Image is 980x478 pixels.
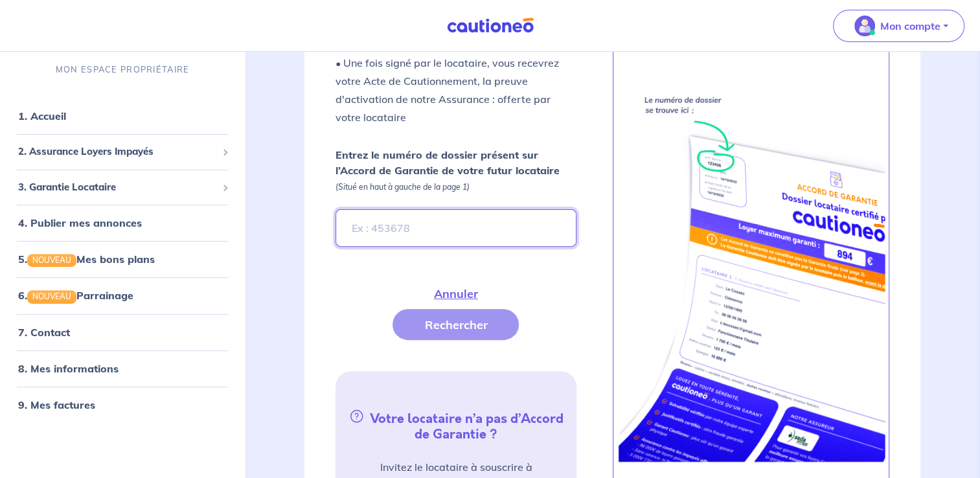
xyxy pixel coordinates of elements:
em: (Situé en haut à gauche de la page 1) [336,182,470,192]
a: 7. Contact [18,325,70,338]
input: Ex : 453678 [336,209,576,247]
div: 6.NOUVEAUParrainage [5,282,240,308]
a: 9. Mes factures [18,398,95,411]
div: 5.NOUVEAUMes bons plans [5,246,240,272]
div: 1. Accueil [5,103,240,129]
img: Cautioneo [442,17,539,34]
a: 6.NOUVEAUParrainage [18,289,133,302]
div: 9. Mes factures [5,391,240,417]
a: 4. Publier mes annonces [18,216,142,229]
h5: Votre locataire n’a pas d’Accord de Garantie ? [341,407,571,442]
p: MON ESPACE PROPRIÉTAIRE [56,63,189,76]
div: 7. Contact [5,319,240,345]
a: 8. Mes informations [18,361,119,374]
span: 3. Garantie Locataire [18,179,217,194]
img: illu_account_valid_menu.svg [854,16,875,36]
div: 4. Publier mes annonces [5,210,240,236]
p: Mon compte [880,18,940,34]
div: 2. Assurance Loyers Impayés [5,139,240,165]
button: Annuler [402,278,510,309]
button: illu_account_valid_menu.svgMon compte [833,10,964,42]
span: 2. Assurance Loyers Impayés [18,144,217,159]
strong: Entrez le numéro de dossier présent sur l’Accord de Garantie de votre futur locataire [336,148,560,177]
div: 3. Garantie Locataire [5,174,240,199]
img: certificate-new.png [616,81,886,462]
a: 5.NOUVEAUMes bons plans [18,253,155,266]
div: 8. Mes informations [5,355,240,381]
a: 1. Accueil [18,109,66,122]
